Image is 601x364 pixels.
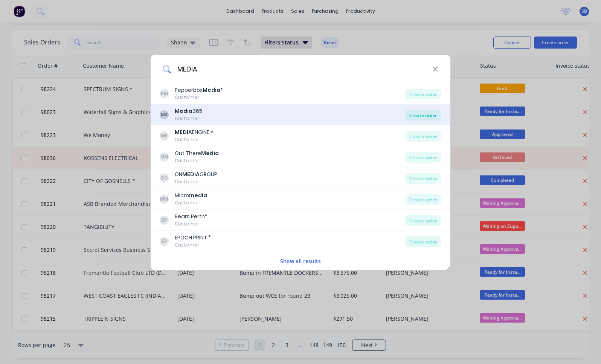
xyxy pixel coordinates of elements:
[175,149,219,157] div: Out There
[175,192,207,200] div: Micro
[175,200,207,206] div: Customer
[175,128,192,136] b: MEDIA
[175,178,217,185] div: Customer
[171,55,432,83] input: Enter a customer name to create a new order...
[405,236,441,247] div: Create order
[175,157,219,164] div: Customer
[175,86,223,94] div: Pepperbox *
[175,128,214,136] div: ENGINE ^
[175,94,223,101] div: Customer
[189,192,207,199] b: media
[175,107,192,115] b: Media
[405,152,441,163] div: Create order
[175,115,202,122] div: Customer
[203,86,220,94] b: Media
[201,149,219,157] b: Media
[405,173,441,184] div: Create order
[160,131,169,140] div: ME
[160,174,169,183] div: OG
[175,234,211,242] div: EPOCH PRINT *
[160,216,169,225] div: BP
[182,171,200,178] b: MEDIA
[175,242,211,248] div: Customer
[175,107,202,115] div: 365
[405,131,441,142] div: Create order
[175,136,214,143] div: Customer
[405,110,441,120] div: Create order
[175,171,217,178] div: ON GROUP
[278,257,323,265] button: Show all results
[160,110,169,119] div: M3
[175,221,207,227] div: Customer
[160,237,169,246] div: EP
[405,194,441,205] div: Create order
[175,213,207,221] div: Bears Perth*
[160,89,169,98] div: PM
[405,215,441,226] div: Create order
[405,89,441,99] div: Create order
[160,195,169,204] div: MM
[160,152,169,161] div: OM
